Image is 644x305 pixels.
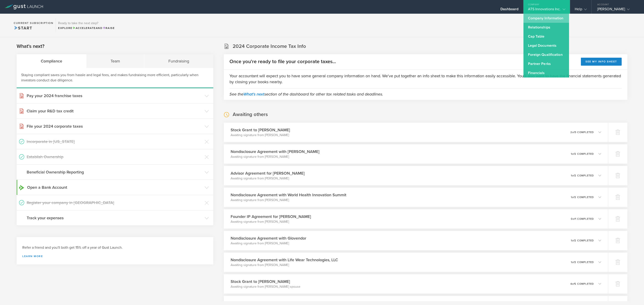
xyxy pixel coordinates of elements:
p: Awaiting signature from [PERSON_NAME] [231,155,319,159]
p: 1 2 completed [571,174,594,177]
h3: Establish Ownership [27,154,202,160]
p: Awaiting signature from [PERSON_NAME] [231,263,338,267]
iframe: Chat Widget [621,283,644,305]
div: Team [86,54,144,68]
h2: What's next? [17,43,44,50]
p: 4 5 completed [570,283,594,285]
p: 1 2 completed [571,239,594,242]
h3: Open a Bank Account [27,184,202,190]
h2: Awaiting others [233,111,268,118]
p: Awaiting signature from [PERSON_NAME] [231,133,290,137]
h3: Nondisclosure Agreement with Glovendor [231,235,306,241]
h3: Register your company in [GEOGRAPHIC_DATA] [27,200,202,206]
em: of [572,152,574,155]
span: Start [14,26,32,31]
h3: Incorporate in [US_STATE] [27,139,202,145]
div: [PERSON_NAME] [597,7,636,14]
div: Help [575,7,587,14]
p: Awaiting signature from [PERSON_NAME] [231,220,311,224]
em: of [572,261,574,264]
em: See the section of the dashboard for other tax related tasks and deadlines. [229,92,383,97]
h3: Beneficial Ownership Reporting [27,169,202,175]
p: 1 2 completed [571,153,594,155]
p: Awaiting signature from [PERSON_NAME] [231,176,305,181]
h2: Once you're ready to file your corporate taxes... [229,58,336,65]
h3: File your 2024 corporate taxes [27,123,202,129]
div: Dashboard [500,7,519,14]
p: 1 2 completed [571,261,594,264]
div: ATS Innovations Inc. [528,7,565,14]
em: of [572,131,575,134]
p: 1 2 completed [571,196,594,199]
em: of [573,217,575,220]
p: Your accountant will expect you to have some general company information on hand. We've put toget... [229,73,622,85]
h3: Track your expenses [27,215,202,221]
h3: Nondisclosure Agreement with [PERSON_NAME] [231,149,319,155]
div: Compliance [17,54,86,68]
h2: 2024 Corporate Income Tax Info [233,43,306,50]
p: Awaiting signature from [PERSON_NAME] [231,198,346,202]
h3: Pay your 2024 franchise taxes [27,93,202,99]
div: Explore [58,26,115,30]
h3: Ready to take the next step? [58,22,115,25]
p: 2 3 completed [570,131,594,134]
em: of [572,196,574,199]
em: of [572,282,574,285]
div: Staying compliant saves you from hassle and legal fees, and makes fundraising more efficient, par... [17,68,213,88]
h2: Current Subscription [14,22,53,24]
p: Awaiting signature from [PERSON_NAME] [231,241,306,246]
span: and [72,26,103,30]
p: 0 1 completed [571,218,594,220]
a: Learn more [22,255,208,258]
h3: Refer a friend and you'll both get 15% off a year of Gust Launch. [22,245,208,250]
div: Fundraising [144,54,213,68]
h3: Nondisclosure Agreement with World Health Innovation Summit [231,192,346,198]
h3: Stock Grant to [PERSON_NAME] [231,127,290,133]
h3: Nondisclosure Agreement with Life Wear Technologies, LLC [231,257,338,263]
span: Raise [103,26,115,30]
em: of [572,239,574,242]
h3: Advisor Agreement for [PERSON_NAME] [231,170,305,176]
h3: Stock Grant to [PERSON_NAME] [231,279,300,284]
h3: Claim your R&D tax credit [27,108,202,114]
span: Accelerate [72,26,96,30]
h3: Founder IP Agreement for [PERSON_NAME] [231,214,311,220]
p: Awaiting signature from [PERSON_NAME] spouse [231,284,300,289]
em: of [572,174,574,177]
a: What's next [243,92,264,97]
div: Ready to take the next step?ExploreAccelerateandRaise [56,18,117,32]
button: See my info sheet [581,58,622,66]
